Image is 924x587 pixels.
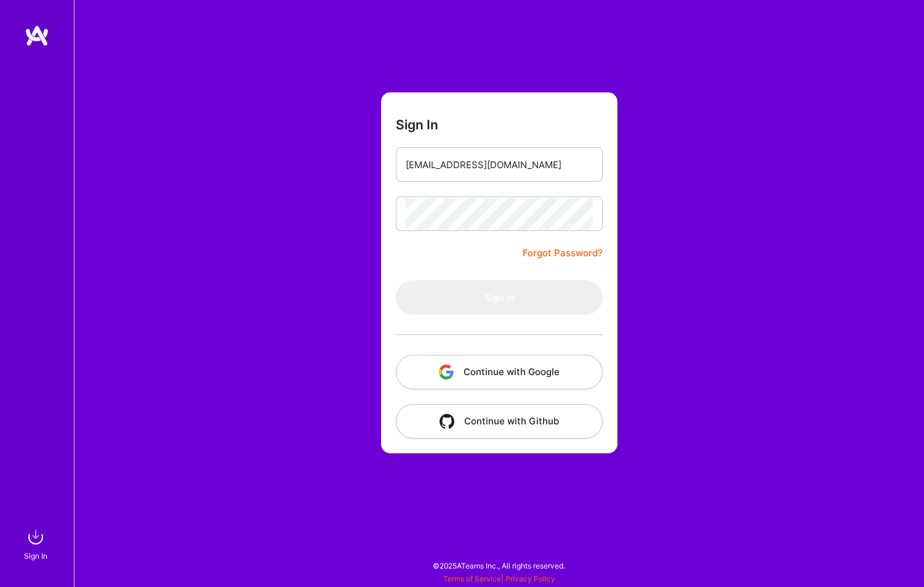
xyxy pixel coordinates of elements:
[74,550,924,581] div: © 2025 ATeams Inc., All rights reserved.
[25,25,49,47] img: logo
[443,574,555,583] span: |
[406,149,593,180] input: Email...
[26,525,48,562] a: sign inSign In
[23,525,48,549] img: sign in
[396,404,603,439] button: Continue with Github
[396,355,603,389] button: Continue with Google
[396,117,438,132] h3: Sign In
[505,574,555,583] a: Privacy Policy
[523,246,603,261] a: Forgot Password?
[24,549,47,562] div: Sign In
[439,365,454,379] img: icon
[396,280,603,315] button: Sign In
[440,414,454,429] img: icon
[443,574,501,583] a: Terms of Service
